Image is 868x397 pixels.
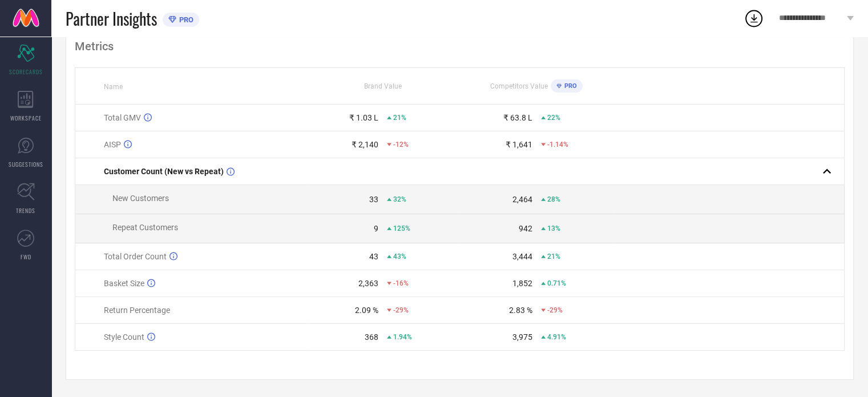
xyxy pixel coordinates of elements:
[547,279,566,287] span: 0.71%
[365,332,378,342] div: 368
[104,252,167,261] span: Total Order Count
[512,332,532,342] div: 3,975
[562,82,577,90] span: PRO
[104,113,141,122] span: Total GMV
[352,140,378,149] div: ₹ 2,140
[547,252,560,260] span: 21%
[369,252,378,261] div: 43
[104,279,144,288] span: Basket Size
[393,114,406,122] span: 21%
[9,67,43,76] span: SCORECARDS
[349,113,378,122] div: ₹ 1.03 L
[66,7,157,30] span: Partner Insights
[358,279,378,288] div: 2,363
[547,306,563,314] span: -29%
[112,223,178,232] span: Repeat Customers
[490,82,548,90] span: Competitors Value
[364,82,402,90] span: Brand Value
[393,141,409,149] span: -12%
[104,83,123,91] span: Name
[176,15,193,24] span: PRO
[547,195,560,203] span: 28%
[519,224,532,233] div: 942
[393,252,406,260] span: 43%
[104,306,170,315] span: Return Percentage
[104,167,224,176] span: Customer Count (New vs Repeat)
[547,224,560,232] span: 13%
[21,252,31,261] span: FWD
[547,141,568,149] span: -1.14%
[393,279,409,287] span: -16%
[512,195,532,204] div: 2,464
[369,195,378,204] div: 33
[744,8,764,29] div: Open download list
[393,306,409,314] span: -29%
[393,333,412,341] span: 1.94%
[10,114,42,122] span: WORKSPACE
[393,195,406,203] span: 32%
[355,306,378,315] div: 2.09 %
[547,333,566,341] span: 4.91%
[393,224,410,232] span: 125%
[9,160,43,169] span: SUGGESTIONS
[506,140,532,149] div: ₹ 1,641
[374,224,378,233] div: 9
[104,332,144,342] span: Style Count
[503,113,532,122] div: ₹ 63.8 L
[509,306,532,315] div: 2.83 %
[512,252,532,261] div: 3,444
[112,194,169,203] span: New Customers
[104,140,121,149] span: AISP
[512,279,532,288] div: 1,852
[16,206,35,215] span: TRENDS
[547,114,560,122] span: 22%
[75,39,845,53] div: Metrics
